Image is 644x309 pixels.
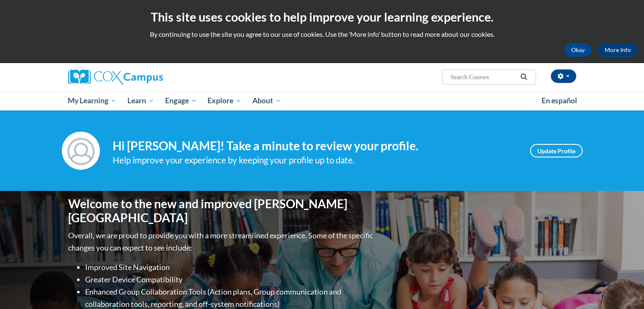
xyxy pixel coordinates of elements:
[536,92,583,110] a: En español
[122,91,160,110] a: Learn
[6,30,638,39] p: By continuing to use the site you agree to our use of cookies. Use the ‘More info’ button to read...
[610,275,637,302] iframe: Button to launch messaging window
[252,96,281,106] span: About
[517,72,530,82] button: Search
[113,139,517,153] h4: Hi [PERSON_NAME]! Take a minute to review your profile.
[127,96,154,106] span: Learn
[68,229,375,254] p: Overall, we are proud to provide you with a more streamlined experience. Some of the specific cha...
[85,273,375,286] li: Greater Device Compatibility
[598,43,638,57] a: More Info
[68,197,375,225] h1: Welcome to the new and improved [PERSON_NAME][GEOGRAPHIC_DATA]
[202,91,247,110] a: Explore
[68,96,116,106] span: My Learning
[564,43,591,57] button: Okay
[63,91,122,110] a: My Learning
[6,8,638,25] h2: This site uses cookies to help improve your learning experience.
[207,96,241,106] span: Explore
[542,96,577,105] span: En español
[160,91,202,110] a: Engage
[68,69,229,85] a: Cox Campus
[165,96,197,106] span: Engage
[551,69,576,83] button: Account Settings
[450,72,517,82] input: Search Courses
[85,261,375,273] li: Improved Site Navigation
[62,132,100,170] img: Profile Image
[530,144,583,157] a: Update Profile
[68,69,163,85] img: Cox Campus
[113,153,517,167] div: Help improve your experience by keeping your profile up to date.
[55,91,589,110] div: Main menu
[247,91,287,110] a: About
